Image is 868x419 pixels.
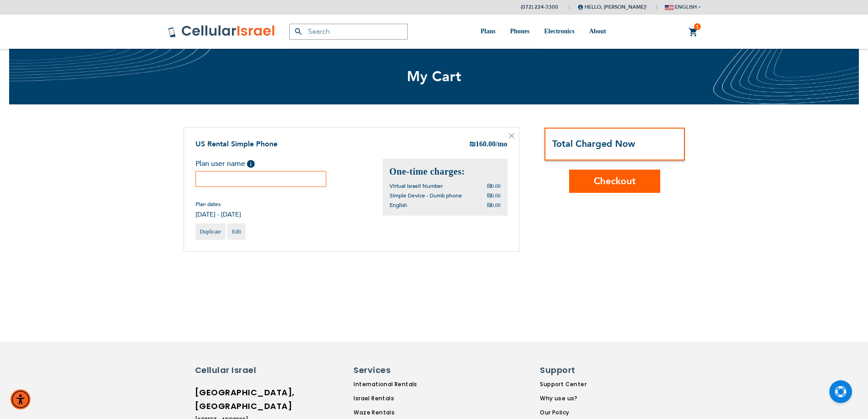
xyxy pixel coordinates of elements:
[200,228,221,235] span: Duplicate
[540,394,596,403] a: Why use us?
[469,139,508,150] div: 160.00
[354,364,461,376] h6: Services
[696,23,699,31] span: 1
[578,4,647,10] span: Hello, [PERSON_NAME]!
[540,380,596,388] a: Support Center
[354,409,466,417] a: Waze Rentals
[665,0,701,14] button: english
[540,409,596,417] a: Our Policy
[544,28,575,35] span: Electronics
[195,364,275,376] h6: Cellular Israel
[195,201,241,208] span: Plan dates
[481,15,496,49] a: Plans
[589,15,606,49] a: About
[521,4,558,10] a: (072) 224-3300
[540,364,591,376] h6: Support
[227,223,246,240] a: Edit
[688,27,699,38] a: 1
[195,386,275,413] h6: [GEOGRAPHIC_DATA], [GEOGRAPHIC_DATA]
[407,67,462,86] span: My Cart
[390,202,407,209] span: English
[665,5,674,10] img: english
[195,139,277,149] a: US Rental Simple Phone
[469,140,476,150] span: ₪
[195,210,241,219] span: [DATE] - [DATE]
[510,15,529,49] a: Phones
[195,223,226,240] a: Duplicate
[390,166,501,178] h2: One-time charges:
[354,380,466,388] a: International Rentals
[569,170,660,193] button: Checkout
[354,394,466,403] a: Israel Rentals
[232,228,241,235] span: Edit
[589,28,606,35] span: About
[487,183,501,189] span: ₪0.00
[390,192,462,199] span: Simple Device - Dumb phone
[487,202,501,208] span: ₪0.00
[168,25,276,38] img: Cellular Israel Logo
[496,140,508,148] span: /mo
[544,15,575,49] a: Electronics
[390,182,443,190] span: Virtual Israeli Number
[195,159,245,169] span: Plan user name
[247,160,255,168] span: Help
[552,138,635,150] strong: Total Charged Now
[10,389,31,409] div: Accessibility Menu
[510,28,529,35] span: Phones
[289,24,408,40] input: Search
[594,175,636,188] span: Checkout
[481,28,496,35] span: Plans
[487,192,501,199] span: ₪0.00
